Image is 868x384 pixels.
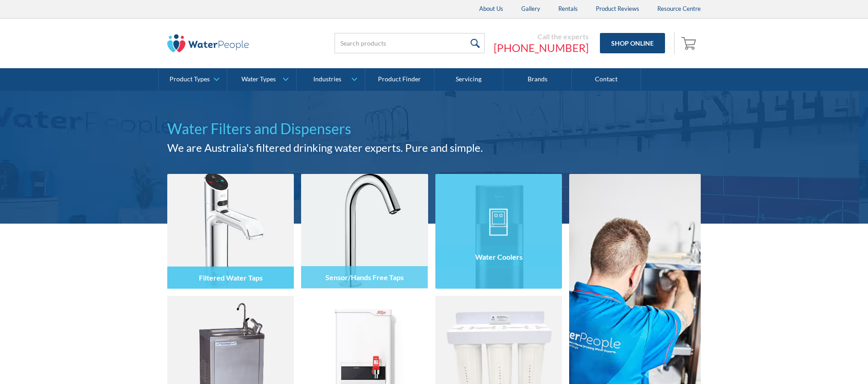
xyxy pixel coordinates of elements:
[494,41,589,55] a: [PHONE_NUMBER]
[494,32,589,41] div: Call the experts
[199,273,263,282] h4: Filtered Water Taps
[435,174,562,289] img: Water Coolers
[434,68,503,91] a: Servicing
[159,68,227,91] a: Product Types
[241,75,276,83] div: Water Types
[503,68,572,91] a: Brands
[297,68,365,91] a: Industries
[475,252,522,261] h4: Water Coolers
[227,68,296,91] a: Water Types
[167,174,294,289] img: Filtered Water Taps
[170,75,210,83] div: Product Types
[679,33,701,54] a: Open cart
[325,273,404,281] h4: Sensor/Hands Free Taps
[313,75,341,83] div: Industries
[301,174,428,289] img: Sensor/Hands Free Taps
[681,36,698,50] img: shopping cart
[572,68,641,91] a: Contact
[600,33,665,53] a: Shop Online
[167,34,249,52] img: The Water People
[365,68,434,91] a: Product Finder
[335,33,485,53] input: Search products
